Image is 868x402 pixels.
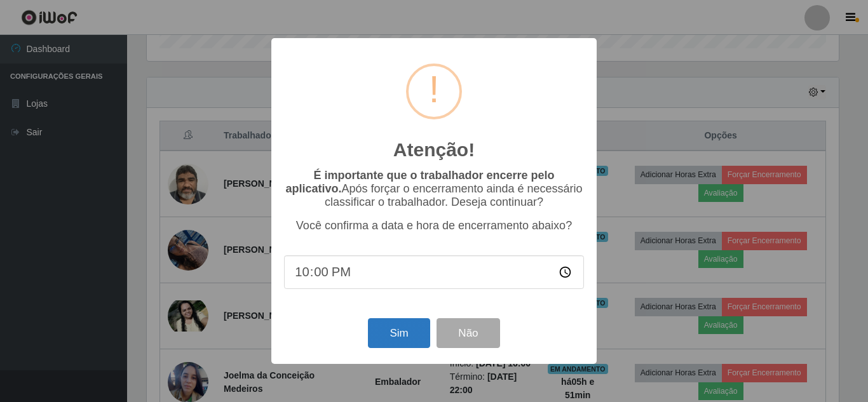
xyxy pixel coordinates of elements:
[393,138,475,161] h2: Atenção!
[437,318,499,348] button: Não
[284,219,584,232] p: Você confirma a data e hora de encerramento abaixo?
[368,318,430,348] button: Sim
[285,169,554,195] b: É importante que o trabalhador encerre pelo aplicativo.
[284,169,584,209] p: Após forçar o encerramento ainda é necessário classificar o trabalhador. Deseja continuar?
